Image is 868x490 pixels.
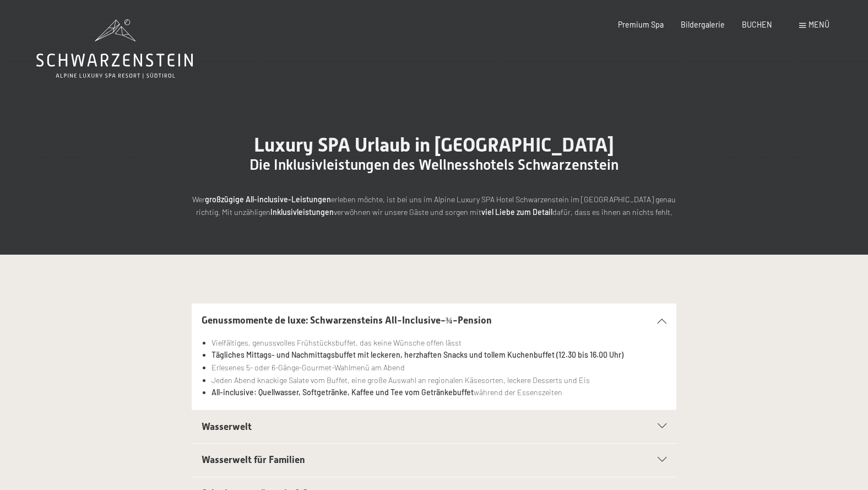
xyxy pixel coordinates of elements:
span: Menü [809,20,829,29]
li: während der Essenszeiten [211,386,667,399]
span: Wasserwelt [202,421,252,432]
strong: Tägliches Mittags- und Nachmittagsbuffet mit leckeren, herzhaften Snacks und tollem Kuchenbuffet ... [211,350,623,359]
strong: All-inclusive: Quellwasser, Softgetränke, Kaffee und Tee vom Getränkebuffet [211,387,474,397]
p: Wer erleben möchte, ist bei uns im Alpine Luxury SPA Hotel Schwarzenstein im [GEOGRAPHIC_DATA] ge... [192,193,676,218]
li: Jeden Abend knackige Salate vom Buffet, eine große Auswahl an regionalen Käsesorten, leckere Dess... [211,374,667,387]
a: Bildergalerie [681,20,725,29]
span: Wasserwelt für Familien [202,454,305,465]
li: Vielfältiges, genussvolles Frühstücksbuffet, das keine Wünsche offen lässt [211,337,667,349]
li: Erlesenes 5- oder 6-Gänge-Gourmet-Wahlmenü am Abend [211,362,667,374]
strong: Inklusivleistungen [270,207,334,217]
span: Genussmomente de luxe: Schwarzensteins All-Inclusive-¾-Pension [202,315,492,326]
strong: großzügige All-inclusive-Leistungen [205,195,331,204]
span: Die Inklusivleistungen des Wellnesshotels Schwarzenstein [249,157,619,173]
span: Luxury SPA Urlaub in [GEOGRAPHIC_DATA] [254,133,614,156]
strong: viel Liebe zum Detail [481,207,552,217]
a: Premium Spa [618,20,664,29]
a: BUCHEN [742,20,772,29]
